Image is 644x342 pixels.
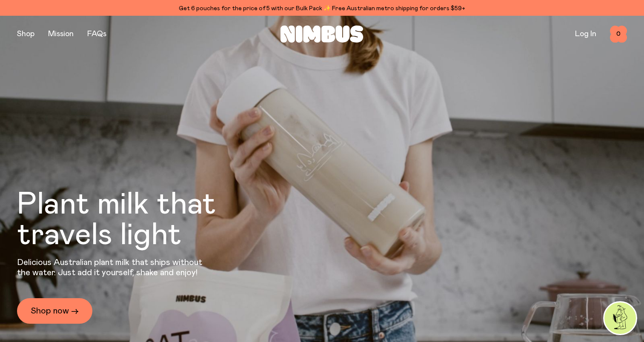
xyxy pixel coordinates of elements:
[17,3,627,14] div: Get 6 pouches for the price of 5 with our Bulk Pack ✨ Free Australian metro shipping for orders $59+
[610,26,627,43] button: 0
[575,30,596,38] a: Log In
[87,30,106,38] a: FAQs
[48,30,74,38] a: Mission
[604,302,636,334] img: agent
[17,298,92,324] a: Shop now →
[17,257,208,278] p: Delicious Australian plant milk that ships without the water. Just add it yourself, shake and enjoy!
[17,189,262,251] h1: Plant milk that travels light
